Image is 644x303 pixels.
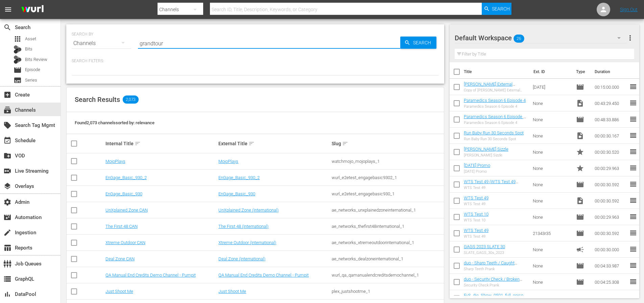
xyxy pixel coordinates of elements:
a: Deal Zone CAN [105,256,135,261]
a: WTS Test 10 [464,212,488,217]
span: reorder [629,99,637,107]
td: None [530,111,573,128]
td: 00:00:30.592 [592,193,629,209]
td: 00:00:30.592 [592,225,629,241]
a: EnGage_Basic_930 [105,191,142,196]
a: Paramedics Season 6 Episode 4 - Nine Now [464,114,526,124]
span: reorder [629,229,637,237]
a: Xtreme Outdoor CAN [105,240,145,245]
span: sort [248,140,255,147]
a: MojoPlays [218,159,238,164]
div: External Title [218,139,330,148]
td: 00:00:30.520 [592,144,629,160]
div: wurl_qa_qamanualendcreditsdemochannel_1 [332,273,443,278]
div: Run Baby Run 30 Seconds Spot [464,137,524,141]
span: Admin [3,198,11,206]
div: Paramedics Season 6 Episode 4 [464,121,528,125]
th: Type [572,62,591,81]
td: 00:00:29.963 [592,160,629,176]
span: reorder [629,115,637,123]
div: Security Check Prank [464,283,528,287]
button: more_vert [626,30,634,46]
span: 2,073 [123,95,139,104]
td: 00:04:33.987 [592,258,629,274]
span: Found 2,073 channels sorted by: relevance [75,120,154,125]
span: Series [25,77,37,84]
a: Xtreme Outdoor (International) [218,240,276,245]
a: EnGage_Basic_930 [218,191,255,196]
span: GraphQL [3,275,11,283]
span: Overlays [3,182,11,190]
a: WTS Test 49 [464,195,488,200]
div: ae_networks_unxplainedzoneinternational_1 [332,208,443,213]
span: Search [410,37,436,49]
td: 21343r35 [530,225,573,241]
th: Duration [591,62,631,81]
span: sort [135,140,141,147]
span: Automation [3,213,11,221]
div: [PERSON_NAME] Sizzle [464,153,508,157]
span: Series [14,76,22,84]
span: Video [576,197,584,205]
td: 00:48:33.886 [592,111,629,128]
div: plex_justshootme_1 [332,289,443,294]
span: menu [4,5,12,14]
a: duo - Sharp Teeth / Caught Cheating [464,260,517,270]
div: Bits Review [14,56,22,64]
span: Job Queues [3,260,11,268]
div: Internal Title [105,139,217,148]
span: reorder [629,164,637,172]
span: Episode [576,229,584,237]
button: Search [482,3,511,15]
a: EvS_die_Show_0501_full_episode [464,293,526,303]
span: Asset [14,35,22,43]
span: Episode [576,278,584,286]
td: [DATE] [530,79,573,95]
span: reorder [629,213,637,221]
span: DataPool [3,290,11,298]
button: Search [400,37,436,49]
a: QA Manual End Credits Demo Channel - Pumpit [105,273,196,278]
span: Episode [576,83,584,91]
a: EnGage_Basic_930_2 [105,175,147,180]
span: reorder [629,294,637,302]
a: Just Shoot Me [218,289,246,294]
div: WTS Test 49 [464,234,488,239]
a: Run Baby Run 30 Seconds Spot [464,130,524,135]
div: Slug [332,139,443,148]
div: Default Workspace [455,28,627,47]
a: UnXplained Zone CAN [105,208,148,213]
td: 00:00:30.592 [592,176,629,193]
a: [PERSON_NAME] External Overlays ([PERSON_NAME] External Overlays (VARIANT)) [464,82,519,97]
div: WTS Test 10 [464,218,488,222]
span: Bits Review [25,56,47,63]
a: WTS Test 49 (WTS Test 49 (00:00:00)) [464,179,518,189]
span: more_vert [626,34,634,42]
a: The First 48 CAN [105,224,138,229]
a: MojoPlays [105,159,125,164]
div: WTS Test 49 [464,202,488,206]
span: Episode [576,180,584,189]
a: WTS Test 49 [464,228,488,233]
td: None [530,160,573,176]
a: Paramedics Season 6 Episode 4 [464,98,526,103]
span: reorder [629,83,637,91]
span: reorder [629,245,637,253]
div: ae_networks_thefirst48international_1 [332,224,443,229]
div: wurl_e2etest_engagebasic9302_1 [332,175,443,180]
td: None [530,176,573,193]
span: Search [3,23,11,31]
a: Deal Zone (International) [218,256,265,261]
td: None [530,95,573,111]
a: GAGS 2023 SLATE 30 [464,244,505,249]
a: Sign Out [620,7,638,12]
td: 00:43:29.450 [592,95,629,111]
div: WTS Test 49 [464,186,528,190]
a: [PERSON_NAME] Sizzle [464,147,508,152]
td: None [530,258,573,274]
td: None [530,274,573,290]
span: Schedule [3,136,11,145]
span: Promo [576,148,584,156]
td: 00:15:00.000 [592,79,629,95]
div: Copy of [PERSON_NAME] External Overlays [464,88,528,92]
